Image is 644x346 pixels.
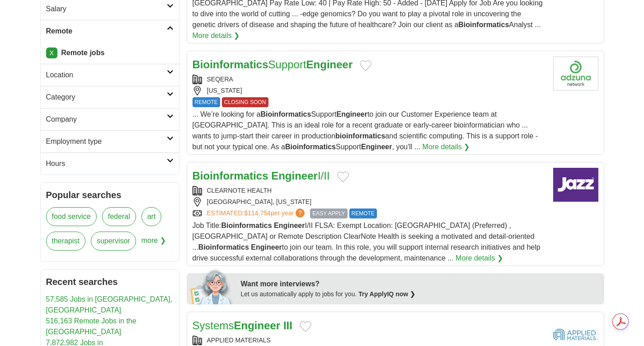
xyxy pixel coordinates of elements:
[193,30,240,41] a: More details ❯
[234,319,281,332] strong: Engineer
[306,58,353,71] strong: Engineer
[41,152,179,175] a: Hours
[141,232,166,256] span: more ❯
[241,279,599,289] div: Want more interviews?
[283,319,292,332] strong: III
[193,319,292,332] a: SystemsEngineer III
[46,317,136,336] a: 516,163 Remote Jobs in the [GEOGRAPHIC_DATA]
[41,86,179,108] a: Category
[46,136,167,147] h2: Employment type
[41,108,179,130] a: Company
[221,222,272,229] strong: Bioinformatics
[274,222,305,229] strong: Engineer
[41,20,179,42] a: Remote
[349,209,377,218] span: REMOTE
[41,64,179,86] a: Location
[193,170,268,182] strong: Bioinformatics
[553,168,598,202] img: Company logo
[46,232,85,251] a: therapist
[271,170,318,182] strong: Engineer
[361,143,392,151] strong: Engineer
[193,86,546,95] div: [US_STATE]
[337,171,349,182] button: Add to favorite jobs
[141,207,162,226] a: art
[91,232,136,251] a: supervisor
[46,70,167,81] h2: Location
[423,142,470,152] a: More details ❯
[193,197,546,207] div: [GEOGRAPHIC_DATA], [US_STATE]
[360,60,371,71] button: Add to favorite jobs
[222,97,268,107] span: CLOSING SOON
[336,110,367,118] strong: Engineer
[193,97,220,107] span: REMOTE
[310,209,347,218] span: EASY APPLY
[41,130,179,152] a: Employment type
[244,209,270,217] span: $114,754
[193,222,541,262] span: Job Title: I/II FLSA: Exempt Location: [GEOGRAPHIC_DATA] (Preferred) , [GEOGRAPHIC_DATA] or Remot...
[193,170,330,182] a: Bioinformatics EngineerI/II
[300,321,311,332] button: Add to favorite jobs
[46,26,167,37] h2: Remote
[260,110,311,118] strong: Bioinformatics
[61,49,104,57] strong: Remote jobs
[207,337,271,344] a: APPLIED MATERIALS
[46,114,167,125] h2: Company
[198,243,249,251] strong: Bioinformatics
[46,4,167,14] h2: Salary
[296,209,305,218] span: ?
[458,21,509,28] strong: Bioinformatics
[193,110,538,151] span: ... We’re looking for a Support to join our Customer Experience team at [GEOGRAPHIC_DATA]. This i...
[207,209,307,218] a: ESTIMATED:$114,754per year?
[335,132,385,140] strong: bioinformatics
[102,207,136,226] a: federal
[456,253,503,264] a: More details ❯
[46,47,57,58] a: X
[285,143,336,151] strong: Bioinformatics
[193,58,268,71] strong: Bioinformatics
[46,207,97,226] a: food service
[241,289,599,299] div: Let us automatically apply to jobs for you.
[553,57,598,90] img: Company logo
[46,158,167,169] h2: Hours
[46,295,173,314] a: 57,585 Jobs in [GEOGRAPHIC_DATA], [GEOGRAPHIC_DATA]
[46,275,174,289] h2: Recent searches
[193,75,546,84] div: SEQERA
[190,268,234,304] img: apply-iq-scientist.png
[358,290,415,298] a: Try ApplyIQ now ❯
[46,188,174,202] h2: Popular searches
[193,186,546,195] div: CLEARNOTE HEALTH
[251,243,282,251] strong: Engineer
[46,92,167,103] h2: Category
[193,58,353,71] a: BioinformaticsSupportEngineer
